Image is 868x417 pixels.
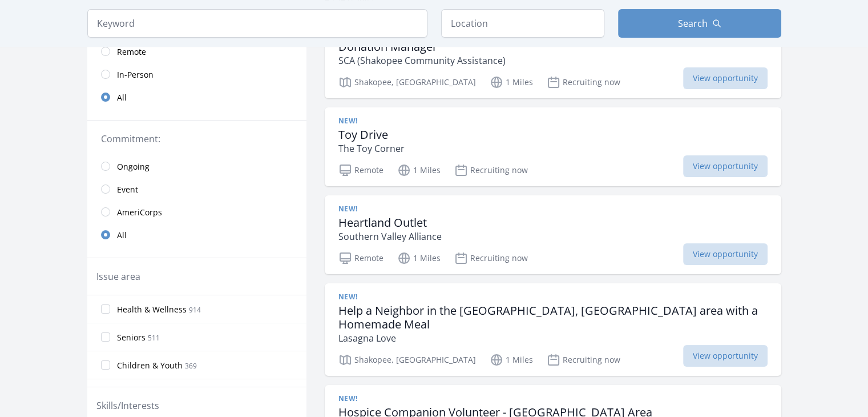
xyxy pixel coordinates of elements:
input: Health & Wellness 914 [101,304,110,314]
input: Keyword [87,9,427,38]
span: Remote [117,46,146,58]
p: SCA (Shakopee Community Assistance) [338,54,506,67]
span: AmeriCorps [117,207,162,218]
span: All [117,92,127,103]
p: The Toy Corner [338,142,405,155]
span: In-Person [117,69,154,81]
a: AmeriCorps [87,201,306,223]
a: New! Toy Drive The Toy Corner Remote 1 Miles Recruiting now View opportunity [325,107,781,186]
h3: Help a Neighbor in the [GEOGRAPHIC_DATA], [GEOGRAPHIC_DATA] area with a Homemade Meal [338,304,768,331]
a: Ongoing [87,155,306,178]
p: Shakopee, [GEOGRAPHIC_DATA] [338,353,476,367]
legend: Skills/Interests [96,399,159,412]
a: All [87,86,306,109]
span: New! [338,394,358,403]
p: 1 Miles [490,75,533,89]
span: Event [117,184,138,195]
p: 1 Miles [490,353,533,367]
a: All [87,223,306,246]
a: New! Heartland Outlet Southern Valley Alliance Remote 1 Miles Recruiting now View opportunity [325,195,781,274]
a: New! Donation Manager SCA (Shakopee Community Assistance) Shakopee, [GEOGRAPHIC_DATA] 1 Miles Rec... [325,19,781,98]
span: View opportunity [683,155,768,177]
span: View opportunity [683,345,768,367]
p: Remote [338,251,383,265]
span: 369 [185,361,197,371]
p: Remote [338,163,383,177]
h3: Toy Drive [338,128,405,142]
a: In-Person [87,63,306,86]
button: Search [618,9,781,38]
span: 511 [148,333,160,343]
span: Seniors [117,332,146,343]
p: Recruiting now [454,163,528,177]
input: Seniors 511 [101,332,110,342]
span: View opportunity [683,243,768,265]
a: Event [87,178,306,201]
span: Children & Youth [117,360,183,371]
legend: Issue area [96,270,140,283]
span: 914 [189,305,201,315]
p: 1 Miles [397,251,441,265]
span: New! [338,292,358,302]
p: Recruiting now [454,251,528,265]
span: Health & Wellness [117,304,187,315]
span: All [117,230,127,241]
input: Location [441,9,604,38]
span: View opportunity [683,67,768,89]
h3: Donation Manager [338,40,506,54]
span: Search [678,17,708,30]
p: 1 Miles [397,163,441,177]
p: Southern Valley Alliance [338,230,442,243]
p: Lasagna Love [338,331,768,345]
span: Ongoing [117,161,150,173]
h3: Heartland Outlet [338,216,442,230]
span: New! [338,205,358,214]
legend: Commitment: [101,132,293,146]
a: New! Help a Neighbor in the [GEOGRAPHIC_DATA], [GEOGRAPHIC_DATA] area with a Homemade Meal Lasagn... [325,283,781,376]
a: Remote [87,40,306,63]
p: Recruiting now [547,353,620,367]
input: Children & Youth 369 [101,360,110,370]
span: New! [338,117,358,126]
p: Shakopee, [GEOGRAPHIC_DATA] [338,75,476,89]
p: Recruiting now [547,75,620,89]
